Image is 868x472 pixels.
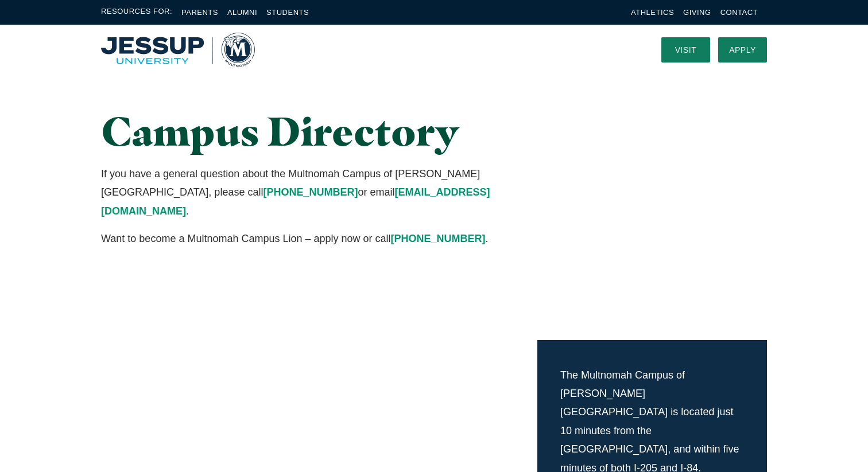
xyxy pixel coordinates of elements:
[661,37,710,63] a: Visit
[266,8,309,17] a: Students
[101,109,538,153] h1: Campus Directory
[720,8,758,17] a: Contact
[101,33,255,67] a: Home
[101,6,172,19] span: Resources For:
[101,165,538,220] p: If you have a general question about the Multnomah Campus of [PERSON_NAME][GEOGRAPHIC_DATA], plea...
[101,229,538,248] p: Want to become a Multnomah Campus Lion – apply now or call .
[181,8,218,17] a: Parents
[101,186,490,216] a: [EMAIL_ADDRESS][DOMAIN_NAME]
[391,233,486,244] a: [PHONE_NUMBER]
[227,8,257,17] a: Alumni
[631,8,674,17] a: Athletics
[101,33,255,67] img: Multnomah University Logo
[718,37,767,63] a: Apply
[683,8,711,17] a: Giving
[263,186,358,198] a: [PHONE_NUMBER]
